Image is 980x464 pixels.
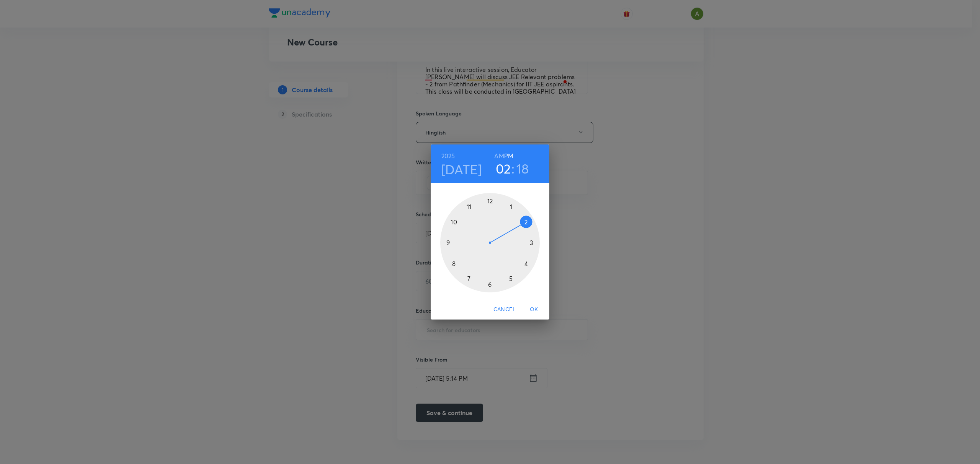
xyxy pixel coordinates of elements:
button: Cancel [490,302,519,316]
button: AM [494,151,504,161]
button: 18 [516,161,529,177]
span: Cancel [493,305,516,314]
span: OK [525,305,543,314]
h3: : [511,161,514,177]
button: OK [522,302,546,316]
button: PM [504,151,513,161]
button: 02 [496,161,511,177]
button: [DATE] [441,161,482,177]
button: 2025 [441,151,455,161]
